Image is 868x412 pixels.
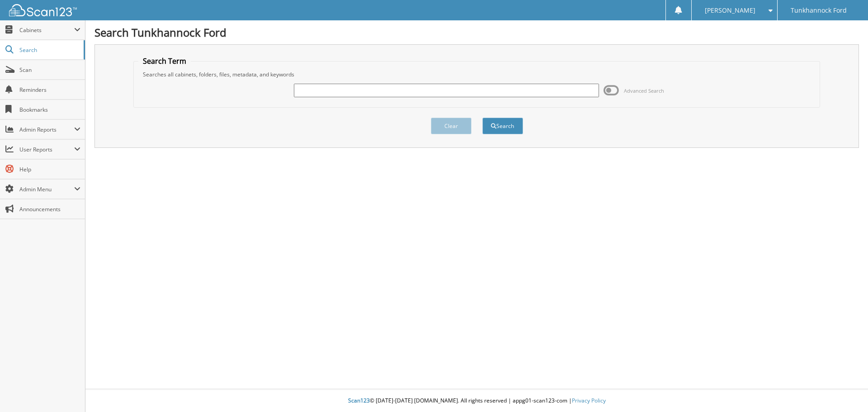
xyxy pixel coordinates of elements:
[823,369,868,412] iframe: Chat Widget
[9,4,77,16] img: scan123-logo-white.svg
[94,25,859,40] h1: Search Tunkhannock Ford
[85,390,868,412] div: © [DATE]-[DATE] [DOMAIN_NAME]. All rights reserved | appg01-scan123-com |
[482,118,523,134] button: Search
[19,26,74,34] span: Cabinets
[431,118,472,134] button: Clear
[19,126,74,133] span: Admin Reports
[19,146,74,153] span: User Reports
[19,205,80,213] span: Announcements
[19,86,80,94] span: Reminders
[624,87,664,94] span: Advanced Search
[572,397,606,404] a: Privacy Policy
[138,56,191,66] legend: Search Term
[19,166,80,173] span: Help
[19,106,80,114] span: Bookmarks
[19,66,80,74] span: Scan
[348,397,370,404] span: Scan123
[19,46,79,54] span: Search
[705,8,755,13] span: [PERSON_NAME]
[791,8,847,13] span: Tunkhannock Ford
[138,71,816,78] div: Searches all cabinets, folders, files, metadata, and keywords
[19,185,74,193] span: Admin Menu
